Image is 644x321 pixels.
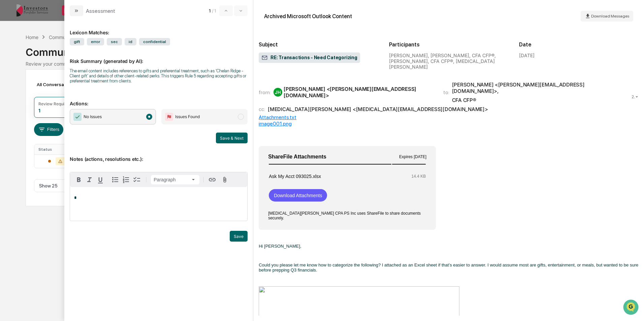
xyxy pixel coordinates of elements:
[84,174,95,185] button: Italic
[4,82,46,94] a: 🖐️Preclearance
[165,113,173,121] img: Flag
[86,8,115,14] div: Assessment
[230,231,248,242] button: Save
[519,41,639,48] h2: Date
[70,93,248,106] p: Actions:
[519,52,535,58] div: [DATE]
[581,11,633,22] button: Download Messages
[4,95,45,107] a: 🔎Data Lookup
[274,193,322,198] a: Download Attachments
[67,114,82,119] span: Pylon
[23,58,85,64] div: We're available if you need us!
[259,41,378,48] h2: Subject
[38,108,40,113] div: 1
[452,97,476,103] div: CFA CFP®
[73,174,84,185] button: Bold
[49,34,103,40] div: Communications Archive
[70,68,248,83] div: The email content includes references to gifts and preferential treatment, such as 'Chelan Ridge ...
[34,123,63,136] button: Filters
[46,82,86,94] a: 🗄️Attestations
[87,38,104,45] span: error
[264,13,352,20] div: Archived Microsoft Outlook Content
[259,106,265,112] span: cc:
[84,113,102,120] span: No Issues
[273,88,282,97] div: JH
[125,38,136,45] span: id
[70,22,248,35] div: Lexicon Matches:
[7,98,12,104] div: 🔎
[34,144,78,154] th: Status
[7,85,12,91] div: 🖐️
[389,41,509,48] h2: Participants
[284,86,435,99] div: [PERSON_NAME] <[PERSON_NAME][EMAIL_ADDRESS][DOMAIN_NAME]>
[47,114,82,119] a: Powered byPylon
[13,85,43,92] span: Preclearance
[392,171,426,181] td: 14.4 KB
[13,98,42,104] span: Data Lookup
[591,14,629,19] span: Download Messages
[73,113,82,121] img: Checkmark
[216,133,248,143] button: Save & Next
[56,85,84,92] span: Attestations
[261,149,374,163] th: ShareFile Attachments
[23,51,110,58] div: Start new chat
[219,175,231,184] button: Attach files
[151,175,199,184] button: Block type
[175,113,200,120] span: Issues Found
[70,148,248,162] p: Notes (actions, resolutions etc.):
[261,55,357,61] span: RE: Transactions - Need Categorizing
[259,244,301,249] span: Hi [PERSON_NAME],
[452,81,630,94] div: [PERSON_NAME] <[PERSON_NAME][EMAIL_ADDRESS][DOMAIN_NAME]> ,
[259,89,271,96] span: from:
[7,51,19,64] img: 1746055101610-c473b297-6a78-478c-a979-82029cc54cd1
[375,149,433,163] th: Expires [DATE]
[107,38,122,45] span: sec
[49,85,54,91] div: 🗄️
[259,114,639,120] div: Attachments.txt
[26,34,38,40] div: Home
[70,50,248,64] p: Risk Summary (generated by AI):
[443,89,449,96] span: to:
[269,171,391,181] td: Ask My Acct 093025.xlsx
[622,299,641,317] iframe: Open customer support
[95,174,106,185] button: Underline
[259,120,639,127] div: image001.png
[34,79,85,90] div: All Conversations
[16,4,49,17] img: logo
[70,38,84,45] span: gift
[139,38,170,45] span: confidential
[209,8,211,13] span: 1
[26,41,618,58] div: Communications Archive
[26,61,618,67] div: Review your communication records across channels
[212,8,218,13] span: / 1
[259,262,638,273] span: Could you please let me know how to categorize the following? I attached as an Excel sheet if tha...
[115,53,123,62] button: Start new chat
[268,106,488,112] div: [MEDICAL_DATA][PERSON_NAME] <[MEDICAL_DATA][EMAIL_ADDRESS][DOMAIN_NAME]>
[7,14,123,25] p: How can we help?
[261,211,433,227] td: [MEDICAL_DATA][PERSON_NAME] CPA PS Inc uses ShareFile to share documents securely.
[632,94,635,99] time: Thursday, October 9, 2025 at 10:05:28 AM
[389,52,509,70] div: [PERSON_NAME], [PERSON_NAME], CFA CFP®, [PERSON_NAME], CFA CFP®, [MEDICAL_DATA][PERSON_NAME]
[38,101,71,106] div: Review Required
